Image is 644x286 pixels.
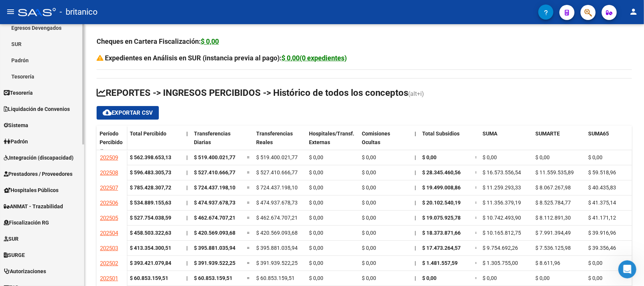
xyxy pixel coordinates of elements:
[130,215,171,221] strong: $ 527.754.038,59
[475,260,478,266] span: =
[588,215,616,221] span: $ 41.171,12
[535,245,571,251] span: $ 7.536.125,98
[186,245,188,251] span: |
[362,169,376,175] span: $ 0,00
[415,185,416,191] span: |
[194,185,235,191] span: $ 724.437.198,10
[4,105,70,113] span: Liquidación de Convenios
[256,245,298,251] span: $ 395.881.035,94
[475,275,478,281] span: =
[103,108,112,117] mat-icon: cloud_download
[535,230,571,236] span: $ 7.991.394,49
[588,185,616,191] span: $ 40.435,83
[186,230,188,236] span: |
[422,185,461,191] span: $ 19.499.008,86
[362,275,376,281] span: $ 0,00
[256,185,298,191] span: $ 724.437.198,10
[535,215,571,221] span: $ 8.112.891,30
[535,131,560,137] span: SUMARTE
[130,154,171,160] strong: $ 562.398.653,13
[130,169,171,175] strong: $ 596.483.305,73
[359,126,412,157] datatable-header-cell: Comisiones Ocultas
[130,275,168,281] strong: $ 60.853.159,51
[588,260,603,266] span: $ 0,00
[186,169,188,175] span: |
[97,37,219,45] strong: Cheques en Cartera Fiscalización:
[475,245,478,251] span: =
[408,90,424,97] span: (alt+i)
[130,200,171,206] strong: $ 534.889.155,63
[535,154,550,160] span: $ 0,00
[186,154,188,160] span: |
[422,169,461,175] span: $ 28.345.460,56
[97,126,127,157] datatable-header-cell: Período Percibido
[4,251,25,259] span: SURGE
[535,200,571,206] span: $ 8.525.784,77
[588,169,616,175] span: $ 59.518,96
[535,169,574,175] span: $ 11.559.535,89
[100,275,118,282] span: 202501
[588,154,603,160] span: $ 0,00
[100,154,118,161] span: 202509
[194,200,235,206] span: $ 474.937.678,73
[60,4,98,20] span: - britanico
[422,131,460,137] span: Total Subsidios
[483,275,497,281] span: $ 0,00
[483,169,521,175] span: $ 16.573.556,54
[362,215,376,221] span: $ 0,00
[415,131,416,137] span: |
[186,215,188,221] span: |
[535,260,560,266] span: $ 8.611,96
[100,230,118,237] span: 202504
[100,200,118,206] span: 202506
[247,185,250,191] span: =
[422,245,461,251] span: $ 17.473.264,57
[186,185,188,191] span: |
[415,275,416,281] span: |
[483,230,521,236] span: $ 10.165.812,75
[253,126,306,157] datatable-header-cell: Transferencias Reales
[480,126,532,157] datatable-header-cell: SUMA
[194,260,235,266] span: $ 391.939.522,25
[422,200,461,206] span: $ 20.102.540,19
[483,200,521,206] span: $ 11.356.379,19
[194,275,232,281] span: $ 60.853.159,51
[588,200,616,206] span: $ 41.375,14
[4,218,49,227] span: Fiscalización RG
[309,169,323,175] span: $ 0,00
[415,215,416,221] span: |
[362,200,376,206] span: $ 0,00
[422,275,437,281] span: $ 0,00
[194,215,235,221] span: $ 462.674.707,21
[475,215,478,221] span: =
[4,202,63,211] span: ANMAT - Trazabilidad
[130,131,166,137] span: Total Percibido
[362,245,376,251] span: $ 0,00
[186,131,188,137] span: |
[4,121,28,129] span: Sistema
[532,126,585,157] datatable-header-cell: SUMARTE
[309,154,323,160] span: $ 0,00
[362,185,376,191] span: $ 0,00
[362,131,390,145] span: Comisiones Ocultas
[415,200,416,206] span: |
[419,126,472,157] datatable-header-cell: Total Subsidios
[483,154,497,160] span: $ 0,00
[309,245,323,251] span: $ 0,00
[483,245,518,251] span: $ 9.754.692,26
[309,215,323,221] span: $ 0,00
[130,260,171,266] strong: $ 393.421.079,84
[483,215,521,221] span: $ 10.742.493,90
[422,260,458,266] span: $ 1.481.557,59
[306,126,359,157] datatable-header-cell: Hospitales/Transf. Externas
[103,109,153,116] span: Exportar CSV
[422,230,461,236] span: $ 18.373.871,66
[186,260,188,266] span: |
[309,200,323,206] span: $ 0,00
[256,131,293,145] span: Transferencias Reales
[194,131,231,145] span: Transferencias Diarias
[100,185,118,191] span: 202507
[247,275,250,281] span: =
[130,230,171,236] strong: $ 458.503.322,63
[475,185,478,191] span: =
